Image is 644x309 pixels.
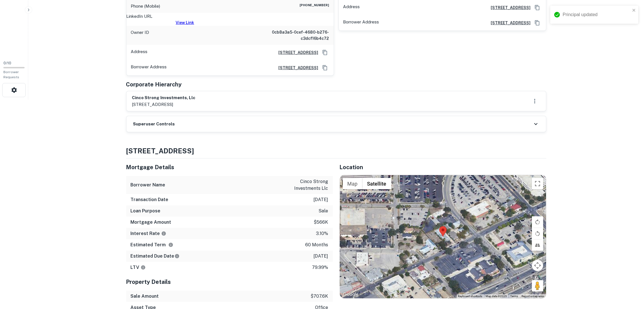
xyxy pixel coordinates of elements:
button: Show satellite imagery [363,178,391,189]
h6: cinco strong investments, llc [132,95,196,101]
svg: Estimate is based on a standard schedule for this type of loan. [174,254,180,259]
p: $707.6k [311,293,328,300]
button: Copy Address [321,48,329,57]
p: [DATE] [314,253,328,260]
a: Terms (opens in new tab) [510,295,518,298]
button: Tilt map [532,240,543,251]
p: 3.10% [316,230,328,237]
a: Open this area in Google Maps (opens a new window) [341,291,360,298]
button: Copy Address [533,19,542,27]
p: Borrower Address [343,19,379,27]
h5: Property Details [126,278,333,286]
h6: View Link [126,19,194,26]
h6: Loan Purpose [131,208,161,214]
p: Borrower Address [131,64,167,72]
h6: Superuser Controls [133,121,175,127]
iframe: Chat Widget [616,264,644,291]
svg: The interest rates displayed on the website are for informational purposes only and may be report... [161,231,166,236]
h5: Mortgage Details [126,163,333,171]
button: Show street map [343,178,363,189]
span: 0 / 10 [3,61,11,65]
a: [STREET_ADDRESS] [486,20,531,26]
h6: [PHONE_NUMBER] [300,3,329,10]
p: Address [131,48,148,57]
h6: Sale Amount [131,293,159,300]
button: Copy Address [533,3,542,12]
p: Address [343,3,360,12]
button: close [632,8,636,13]
a: [STREET_ADDRESS] [274,49,318,56]
div: Principal updated [563,11,630,18]
p: LinkedIn URL [126,13,334,20]
p: Phone (Mobile) [131,3,160,10]
p: sale [319,208,328,214]
h6: LTV [131,264,146,271]
svg: LTVs displayed on the website are for informational purposes only and may be reported incorrectly... [141,265,146,270]
p: 60 months [305,241,328,248]
svg: Term is based on a standard schedule for this type of loan. [168,242,173,247]
a: [STREET_ADDRESS] [486,5,531,11]
a: [STREET_ADDRESS] [274,65,318,71]
button: Drag Pegman onto the map to open Street View [532,280,543,291]
span: Map data ©2025 [486,295,507,298]
p: $566k [314,219,328,226]
a: Report a map error [522,295,544,298]
button: Keyboard shortcuts [458,294,483,298]
h5: Corporate Hierarchy [126,80,182,89]
img: Google [341,291,360,298]
a: View Link [126,19,334,26]
button: Rotate map counterclockwise [532,228,543,239]
p: [STREET_ADDRESS] [132,101,196,108]
h4: [STREET_ADDRESS] [126,146,546,156]
p: [DATE] [314,196,328,203]
span: Borrower Requests [3,70,19,79]
p: cinco strong investments llc [278,178,328,192]
h6: Borrower Name [131,182,165,188]
h6: Mortgage Amount [131,219,171,226]
p: Owner ID [131,29,149,42]
h6: Interest Rate [131,230,166,237]
button: Copy Address [321,64,329,72]
h6: Transaction Date [131,196,169,203]
button: Rotate map clockwise [532,216,543,228]
button: Toggle fullscreen view [532,178,543,189]
h6: Estimated Due Date [131,253,180,260]
h6: 0cb8a3a5-0cef-4680-b276-c3dcf16b4c72 [261,29,329,42]
p: 79.99% [312,264,328,271]
h6: Estimated Term [131,241,173,248]
h5: Location [340,163,546,171]
button: Map camera controls [532,260,543,271]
